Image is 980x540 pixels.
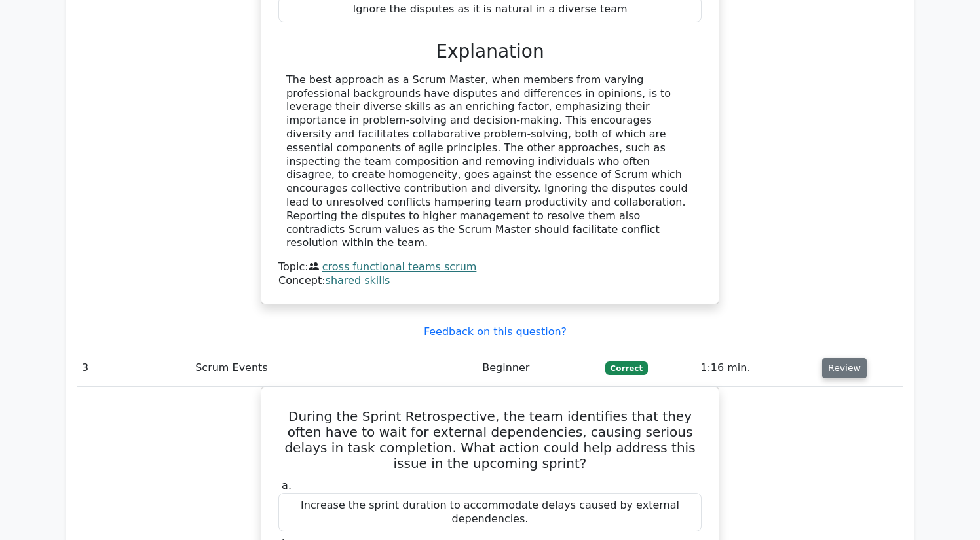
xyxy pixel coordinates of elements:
[326,274,390,287] a: shared skills
[278,493,702,532] div: Increase the sprint duration to accommodate delays caused by external dependencies.
[278,274,702,288] div: Concept:
[605,361,648,374] span: Correct
[286,41,694,63] h3: Explanation
[286,73,694,250] div: The best approach as a Scrum Master, when members from varying professional backgrounds have disp...
[424,325,567,338] a: Feedback on this question?
[477,350,599,387] td: Beginner
[77,350,190,387] td: 3
[278,261,702,274] div: Topic:
[190,350,477,387] td: Scrum Events
[695,350,817,387] td: 1:16 min.
[282,479,292,492] span: a.
[277,408,703,471] h5: During the Sprint Retrospective, the team identifies that they often have to wait for external de...
[322,261,477,273] a: cross functional teams scrum
[822,358,867,378] button: Review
